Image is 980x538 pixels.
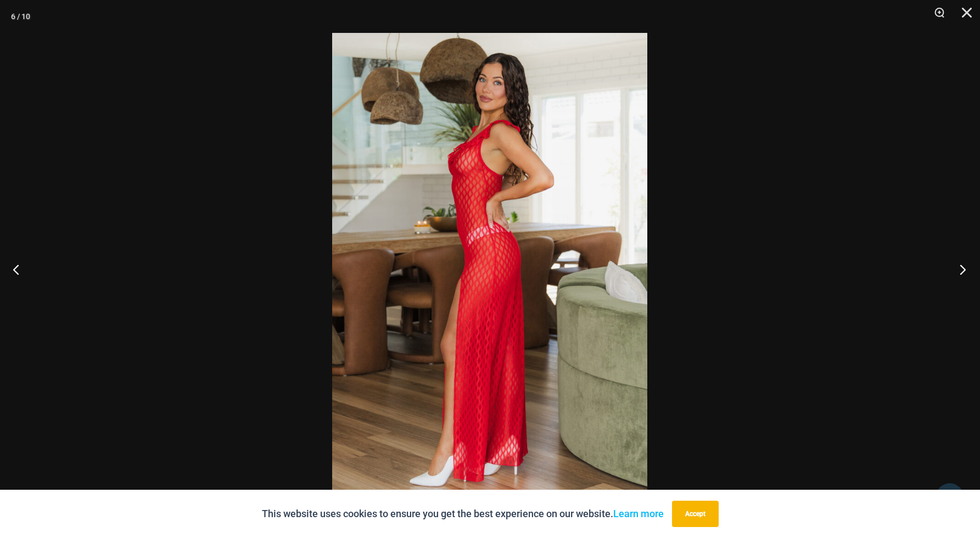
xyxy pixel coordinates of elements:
div: 6 / 10 [11,8,30,25]
a: Learn more [613,508,664,519]
button: Accept [672,501,719,527]
img: Sometimes Red 587 Dress 03 [332,33,647,505]
p: This website uses cookies to ensure you get the best experience on our website. [262,506,664,522]
button: Next [939,242,980,297]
